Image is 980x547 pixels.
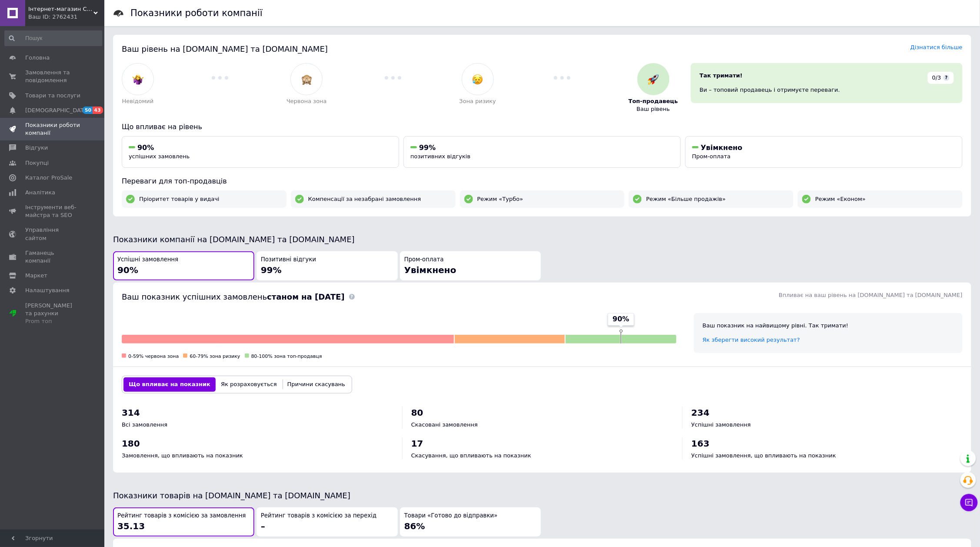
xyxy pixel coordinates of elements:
span: Товари та послуги [25,92,80,100]
span: Пріоритет товарів у видачі [139,195,220,203]
span: 80 [411,407,423,418]
span: Рейтинг товарів з комісією за замовлення [117,512,246,520]
span: Пром-оплата [692,153,731,160]
b: станом на [DATE] [267,292,344,301]
span: [PERSON_NAME] та рахунки [25,302,80,326]
button: Що впливає на показник [123,377,216,391]
span: 86% [404,521,425,531]
span: 90% [137,143,154,152]
span: успішних замовлень [129,153,190,160]
span: Каталог ProSale [25,174,72,182]
span: Гаманець компанії [25,249,80,265]
span: 99% [419,143,436,152]
span: Налаштування [25,287,70,294]
span: Червона зона [287,97,327,105]
span: Показники компанії на [DOMAIN_NAME] та [DOMAIN_NAME] [113,235,355,244]
span: Рейтинг товарів з комісією за перехід [261,512,377,520]
span: Увімкнено [701,143,743,152]
span: Маркет [25,272,47,280]
span: 234 [691,407,710,418]
div: Prom топ [25,317,80,325]
span: 0-59% червона зона [128,354,179,359]
span: Успішні замовлення [691,421,751,428]
h1: Показники роботи компанії [130,8,263,18]
span: Режим «Турбо» [477,195,523,203]
span: Що впливає на рівень [122,123,202,131]
span: – [261,521,265,531]
span: Замовлення, що впливають на показник [122,452,243,459]
div: Ви – топовий продавець і отримуєте переваги. [700,86,954,94]
span: Впливає на ваш рівень на [DOMAIN_NAME] та [DOMAIN_NAME] [779,292,963,298]
span: Ваш рівень [637,105,670,113]
button: Позитивні відгуки99% [257,251,398,280]
span: Головна [25,54,50,62]
span: Компенсації за незабрані замовлення [308,195,421,203]
span: Режим «Більше продажів» [646,195,726,203]
button: Рейтинг товарів з комісією за замовлення35.13 [113,507,254,537]
img: :woman-shrugging: [133,74,143,85]
button: Причини скасувань [282,377,350,391]
span: Аналітика [25,189,55,197]
span: 314 [122,407,140,418]
span: Показники роботи компанії [25,121,80,137]
span: Позитивні відгуки [261,256,316,264]
span: Ваш рівень на [DOMAIN_NAME] та [DOMAIN_NAME] [122,44,328,53]
span: Так тримати! [700,72,743,79]
span: Пром-оплата [404,256,444,264]
span: Товари «Готово до відправки» [404,512,498,520]
span: 17 [411,438,423,449]
span: 35.13 [117,521,145,531]
span: Управління сайтом [25,226,80,242]
span: Інтернет-магазин CARAVEL [28,5,93,13]
span: Увімкнено [404,265,457,275]
span: 90% [117,265,138,275]
span: Замовлення та повідомлення [25,69,80,84]
span: Переваги для топ-продавців [122,177,227,185]
button: Рейтинг товарів з комісією за перехід– [257,507,398,537]
span: Всі замовлення [122,421,167,428]
span: Ваш показник успішних замовлень [122,292,345,301]
button: Пром-оплатаУвімкнено [400,251,541,280]
span: Режим «Економ» [815,195,866,203]
span: 163 [691,438,710,449]
button: Товари «Готово до відправки»86% [400,507,541,537]
span: 60-79% зона ризику [190,354,240,359]
input: Пошук [4,30,102,46]
span: 90% [613,314,629,324]
span: Успішні замовлення, що впливають на показник [691,452,836,459]
button: 90%успішних замовлень [122,136,399,168]
div: Ваш показник на найвищому рівні. Так тримати! [703,322,954,330]
span: ? [943,75,950,81]
span: Скасовані замовлення [411,421,478,428]
button: Чат з покупцем [960,494,978,511]
span: Успішні замовлення [117,256,178,264]
span: Інструменти веб-майстра та SEO [25,203,80,219]
span: позитивних відгуків [410,153,470,160]
span: 43 [93,107,103,114]
img: :rocket: [648,74,659,85]
img: :see_no_evil: [301,74,312,85]
span: Зона ризику [459,97,496,105]
span: Відгуки [25,144,48,152]
div: Ваш ID: 2762431 [28,13,104,21]
a: Як зберегти високий результат? [703,337,800,343]
img: :disappointed_relieved: [472,74,483,85]
button: УвімкненоПром-оплата [685,136,963,168]
button: Як розраховується [216,377,282,391]
span: Скасування, що впливають на показник [411,452,531,459]
div: 0/3 [928,72,954,84]
span: 80-100% зона топ-продавця [251,354,322,359]
span: 99% [261,265,282,275]
button: 99%позитивних відгуків [403,136,681,168]
span: [DEMOGRAPHIC_DATA] [25,107,90,114]
span: Покупці [25,159,49,167]
span: 180 [122,438,140,449]
span: Топ-продавець [629,97,678,105]
span: Показники товарів на [DOMAIN_NAME] та [DOMAIN_NAME] [113,491,350,500]
span: 50 [83,107,93,114]
button: Успішні замовлення90% [113,251,254,280]
a: Дізнатися більше [910,44,963,50]
span: Невідомий [122,97,154,105]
